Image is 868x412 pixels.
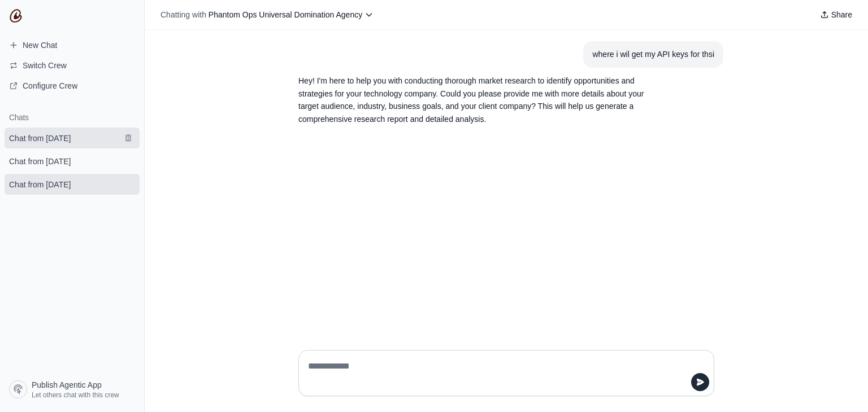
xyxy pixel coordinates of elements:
[5,56,140,74] button: Switch Crew
[32,391,119,400] span: Let others chat with this crew
[5,128,140,148] a: Chat from [DATE]
[583,41,723,68] section: User message
[831,9,852,20] span: Share
[289,68,669,133] section: Response
[592,48,714,61] div: where i wil get my API keys for thsi
[32,379,102,391] span: Publish Agentic App
[815,7,857,23] button: Share
[160,9,206,20] span: Chatting with
[209,10,362,19] span: Phantom Ops Universal Domination Agency
[5,151,140,172] a: Chat from [DATE]
[5,36,140,54] a: New Chat
[156,7,378,23] button: Chatting with Phantom Ops Universal Domination Agency
[23,40,57,51] span: New Chat
[9,133,71,144] span: Chat from [DATE]
[9,179,71,190] span: Chat from [DATE]
[5,77,140,95] a: Configure Crew
[23,60,67,71] span: Switch Crew
[5,174,140,195] a: Chat from [DATE]
[298,74,660,126] p: Hey! I'm here to help you with conducting thorough market research to identify opportunities and ...
[9,156,71,167] span: Chat from [DATE]
[5,376,140,403] a: Publish Agentic App Let others chat with this crew
[9,9,23,23] img: CrewAI Logo
[23,80,77,91] span: Configure Crew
